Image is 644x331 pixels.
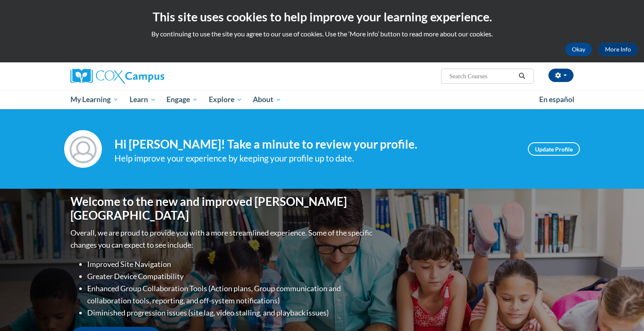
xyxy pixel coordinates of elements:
a: More Info [598,43,638,56]
li: Enhanced Group Collaboration Tools (Action plans, Group communication and collaboration tools, re... [87,282,374,307]
h4: Hi [PERSON_NAME]! Take a minute to review your profile. [114,137,515,151]
span: Explore [209,95,242,105]
input: Search Courses [449,71,516,81]
iframe: Button to launch messaging window [610,298,637,324]
li: Greater Device Compatibility [87,270,374,282]
li: Improved Site Navigation [87,258,374,270]
span: About [253,95,281,105]
div: Help improve your experience by keeping your profile up to date. [114,151,515,165]
a: Cox Campus [70,69,230,84]
a: Explore [203,90,248,109]
span: My Learning [70,95,119,105]
div: Main menu [58,90,586,109]
span: Learn [130,95,156,105]
li: Diminished progression issues (site lag, video stalling, and playback issues) [87,307,374,319]
a: Engage [161,90,203,109]
img: Profile Image [64,130,102,168]
h1: Welcome to the new and improved [PERSON_NAME][GEOGRAPHIC_DATA] [70,195,374,223]
a: Update Profile [528,142,580,156]
a: En español [534,91,580,108]
a: Learn [124,90,161,109]
span: Engage [166,95,198,105]
span: En español [539,95,574,104]
img: Cox Campus [70,69,164,84]
button: Okay [565,43,592,56]
a: My Learning [65,90,124,109]
p: Overall, we are proud to provide you with a more streamlined experience. Some of the specific cha... [70,227,374,251]
button: Account Settings [548,69,574,82]
button: Search [516,71,528,81]
a: About [248,90,287,109]
h2: This site uses cookies to help improve your learning experience. [6,8,638,25]
p: By continuing to use the site you agree to our use of cookies. Use the ‘More info’ button to read... [6,29,638,38]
